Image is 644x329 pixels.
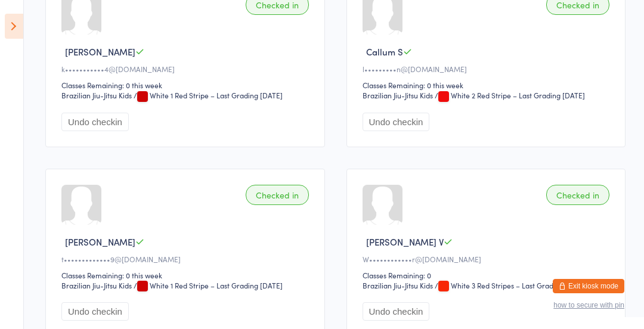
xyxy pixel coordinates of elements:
span: [PERSON_NAME] [65,45,135,58]
div: Brazilian Jiu-Jitsu Kids [61,90,132,100]
span: Callum S [366,45,403,58]
div: Classes Remaining: 0 this week [61,80,312,90]
button: Exit kiosk mode [553,279,624,293]
button: how to secure with pin [553,301,624,309]
div: Classes Remaining: 0 this week [363,80,614,90]
div: Classes Remaining: 0 this week [61,270,312,280]
span: [PERSON_NAME] [65,235,135,248]
div: Brazilian Jiu-Jitsu Kids [61,280,132,290]
span: / White 1 Red Stripe – Last Grading [DATE] [134,280,283,290]
div: Checked in [246,185,309,205]
div: t•••••••••••••9@[DOMAIN_NAME] [61,254,312,264]
div: W••••••••••••r@[DOMAIN_NAME] [363,254,614,264]
span: / White 3 Red Stripes – Last Grading [DATE] [435,280,588,290]
div: Classes Remaining: 0 [363,270,614,280]
span: / White 2 Red Stripe – Last Grading [DATE] [435,90,585,100]
button: Undo checkin [363,302,430,321]
button: Undo checkin [363,113,430,131]
div: Brazilian Jiu-Jitsu Kids [363,280,433,290]
button: Undo checkin [61,302,129,321]
div: l•••••••••n@[DOMAIN_NAME] [363,64,614,74]
div: Checked in [546,185,609,205]
span: [PERSON_NAME] V [366,235,444,248]
button: Undo checkin [61,113,129,131]
span: / White 1 Red Stripe – Last Grading [DATE] [134,90,283,100]
div: Brazilian Jiu-Jitsu Kids [363,90,433,100]
div: k•••••••••••4@[DOMAIN_NAME] [61,64,312,74]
